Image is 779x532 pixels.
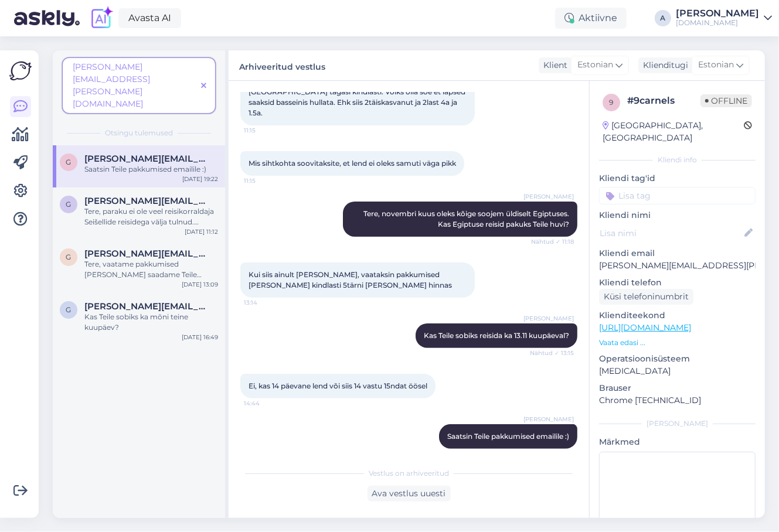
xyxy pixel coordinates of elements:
[66,158,72,166] span: g
[599,260,756,272] p: [PERSON_NAME][EMAIL_ADDRESS][PERSON_NAME][DOMAIN_NAME]
[700,94,752,107] span: Offline
[676,9,759,18] div: [PERSON_NAME]
[118,8,181,28] a: Avasta AI
[182,175,218,183] div: [DATE] 19:22
[599,172,756,185] p: Kliendi tag'id
[599,365,756,377] p: [MEDICAL_DATA]
[676,9,772,28] a: [PERSON_NAME][DOMAIN_NAME]
[599,277,756,289] p: Kliendi telefon
[89,6,114,30] img: explore-ai
[655,10,671,26] div: A
[603,120,744,144] div: [GEOGRAPHIC_DATA], [GEOGRAPHIC_DATA]
[84,196,206,206] span: gerda.sankovski@gmail.com
[249,270,452,289] span: Kui siis ainult [PERSON_NAME], vaataksin pakkumised [PERSON_NAME] kindlasti 5tärni [PERSON_NAME] ...
[530,349,574,357] span: Nähtud ✓ 13:15
[599,309,756,322] p: Klienditeekond
[599,337,756,348] p: Vaata edasi ...
[363,209,571,229] span: Tere, novembri kuus oleks kõige soojem üldiselt Egiptuses. Kas Egiptuse reisid pakuks Teile huvi?
[249,381,427,390] span: Ei, kas 14 päevane lend või siis 14 vastu 15ndat öösel
[599,155,756,165] div: Kliendi info
[599,382,756,394] p: Brauser
[530,237,574,246] span: Nähtud ✓ 11:18
[676,18,759,28] div: [DOMAIN_NAME]
[599,418,756,429] div: [PERSON_NAME]
[185,227,218,236] div: [DATE] 11:12
[239,57,325,73] label: Arhiveeritud vestlus
[244,176,288,185] span: 11:15
[66,253,72,261] span: g
[698,59,734,71] span: Estonian
[84,154,206,164] span: gerda.sankovski@gmail.com
[599,247,756,260] p: Kliendi email
[577,59,613,71] span: Estonian
[249,159,456,168] span: Mis sihtkohta soovitaksite, et lend ei oleks samuti väga pikk
[84,312,218,333] div: Kas Teile sobiks ka mõni teine kuupäev?
[447,432,569,441] span: Saatsin Teile pakkumised emailile :)
[539,59,567,71] div: Klient
[84,259,218,280] div: Tere, vaatame pakkumised [PERSON_NAME] saadame Teile meilile.
[530,449,574,458] span: 19:22
[599,209,756,221] p: Kliendi nimi
[600,227,742,240] input: Lisa nimi
[182,280,218,289] div: [DATE] 13:09
[84,248,206,259] span: gerda.sankovski@gmail.com
[523,314,574,323] span: [PERSON_NAME]
[599,436,756,448] p: Märkmed
[84,206,218,227] div: Tere, paraku ei ole veel reisikorraldaja Seišellide reisidega välja tulnud. Hetkel saadavate siht...
[424,331,569,340] span: Kas Teile sobiks reisida ka 13.11 kuupäeval?
[368,486,451,502] div: Ava vestlus uuesti
[84,301,206,312] span: gerda.sankovski@gmail.com
[66,305,72,314] span: g
[555,8,627,29] div: Aktiivne
[523,415,574,424] span: [PERSON_NAME]
[523,192,574,201] span: [PERSON_NAME]
[244,399,288,408] span: 14:44
[244,126,288,135] span: 11:15
[599,353,756,365] p: Operatsioonisüsteem
[627,94,700,108] div: # 9carnels
[244,298,288,307] span: 13:14
[9,60,32,82] img: Askly Logo
[182,333,218,342] div: [DATE] 16:49
[599,322,691,333] a: [URL][DOMAIN_NAME]
[599,394,756,407] p: Chrome [TECHNICAL_ID]
[599,289,693,305] div: Küsi telefoninumbrit
[638,59,688,71] div: Klienditugi
[105,128,173,138] span: Otsingu tulemused
[66,200,72,209] span: g
[599,187,756,204] input: Lisa tag
[610,98,614,107] span: 9
[73,62,150,109] span: [PERSON_NAME][EMAIL_ADDRESS][PERSON_NAME][DOMAIN_NAME]
[369,468,449,479] span: Vestlus on arhiveeritud
[84,164,218,175] div: Saatsin Teile pakkumised emailile :)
